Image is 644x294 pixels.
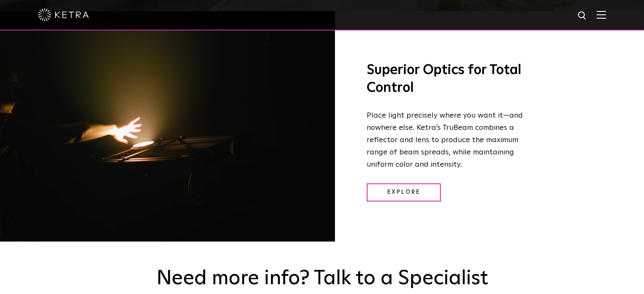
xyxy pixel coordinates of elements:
[38,8,89,21] img: ketra-logo-2019-white
[597,11,606,19] img: Hamburger%20Nav.svg
[367,62,525,97] h3: Superior Optics for Total Control
[367,110,525,170] p: Place light precisely where you want it—and nowhere else. Ketra’s TruBeam combines a reflector an...
[577,11,588,21] img: search icon
[367,183,441,201] a: Explore
[142,267,502,291] h2: Need more info? Talk to a Specialist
